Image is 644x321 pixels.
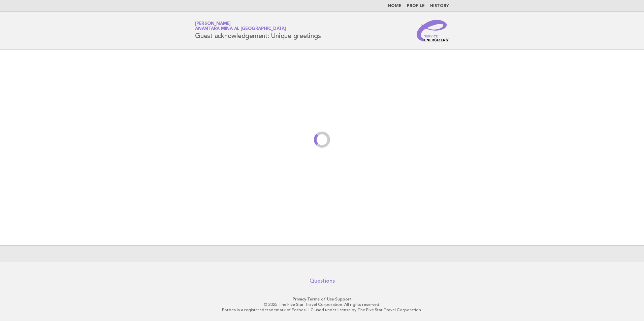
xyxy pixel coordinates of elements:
a: Terms of Use [307,297,334,301]
a: Home [388,4,401,8]
p: · · [116,296,528,302]
a: Profile [407,4,425,8]
a: Support [335,297,352,301]
h1: Guest acknowledgement: Unique greetings [195,22,321,39]
p: © 2025 The Five Star Travel Corporation. All rights reserved. [116,302,528,307]
img: Service Energizers [417,20,449,41]
a: [PERSON_NAME]Anantara Mina al [GEOGRAPHIC_DATA] [195,22,286,31]
a: Questions [310,278,335,284]
p: Forbes is a registered trademark of Forbes LLC used under license by The Five Star Travel Corpora... [116,307,528,313]
span: Anantara Mina al [GEOGRAPHIC_DATA] [195,27,286,31]
a: History [430,4,449,8]
a: Privacy [293,297,306,301]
